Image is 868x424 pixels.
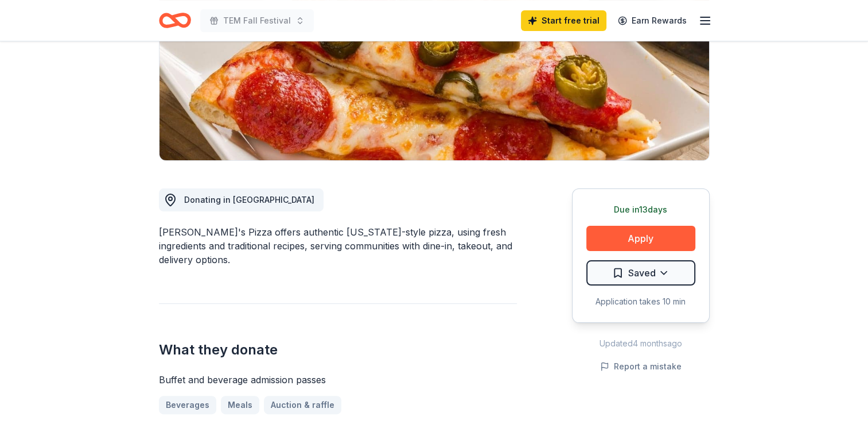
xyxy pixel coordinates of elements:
[184,195,314,205] span: Donating in [GEOGRAPHIC_DATA]
[159,225,517,267] div: [PERSON_NAME]'s Pizza offers authentic [US_STATE]-style pizza, using fresh ingredients and tradit...
[159,396,216,414] a: Beverages
[586,226,695,251] button: Apply
[159,373,517,387] div: Buffet and beverage admission passes
[586,260,695,286] button: Saved
[572,337,710,350] div: Updated 4 months ago
[159,341,517,359] h2: What they donate
[264,396,341,414] a: Auction & raffle
[223,14,291,28] span: TEM Fall Festival
[600,360,682,373] button: Report a mistake
[200,9,314,32] button: TEM Fall Festival
[611,10,694,31] a: Earn Rewards
[586,203,695,217] div: Due in 13 days
[586,295,695,309] div: Application takes 10 min
[221,396,259,414] a: Meals
[628,265,656,280] span: Saved
[521,10,606,31] a: Start free trial
[159,7,191,34] a: Home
